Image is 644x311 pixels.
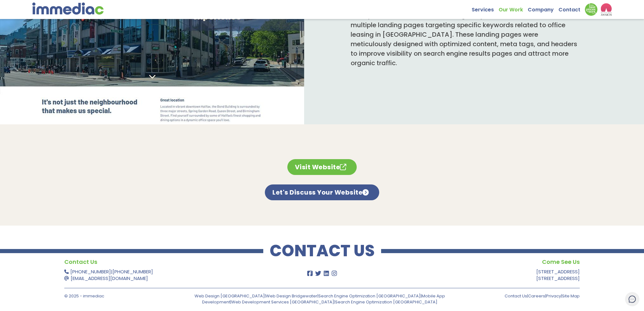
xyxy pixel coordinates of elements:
p: | | | [456,293,580,299]
p: | [64,268,274,282]
a: [PHONE_NUMBER] [112,268,153,275]
p: © 2025 - immediac [64,293,188,299]
h4: Come See Us [370,257,580,267]
a: Mobile App Development [202,293,445,305]
a: Services [471,3,498,13]
h4: Contact Us [64,257,274,267]
img: immediac [32,3,104,15]
a: Web Development Services [GEOGRAPHIC_DATA] [231,299,334,305]
a: [EMAIL_ADDRESS][DOMAIN_NAME] [71,275,148,282]
a: [STREET_ADDRESS][STREET_ADDRESS] [536,268,580,282]
img: logo2_wea_nobg.webp [601,3,612,16]
a: Company [527,3,558,13]
a: Site Map [562,293,580,299]
a: Privacy [546,293,561,299]
a: Careers [528,293,545,299]
a: Our Work [498,3,527,13]
a: Search Engine Optimization [GEOGRAPHIC_DATA] [318,293,420,299]
a: Web Design Bridgewater [265,293,317,299]
a: [PHONE_NUMBER] [70,268,111,275]
a: Contact [558,3,585,13]
a: Contact Us [505,293,527,299]
a: Web Design [GEOGRAPHIC_DATA] [194,293,265,299]
h2: CONTACT US [263,245,381,257]
img: Down [585,3,597,16]
a: Search Engine Optimization [GEOGRAPHIC_DATA] [335,299,437,305]
p: | | | | | [193,293,446,305]
a: Let's Discuss Your Website [265,184,379,200]
p: To improve the website's search engine optimization (SEO), we created multiple landing pages targ... [351,11,580,68]
a: Visit Website [287,159,357,175]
